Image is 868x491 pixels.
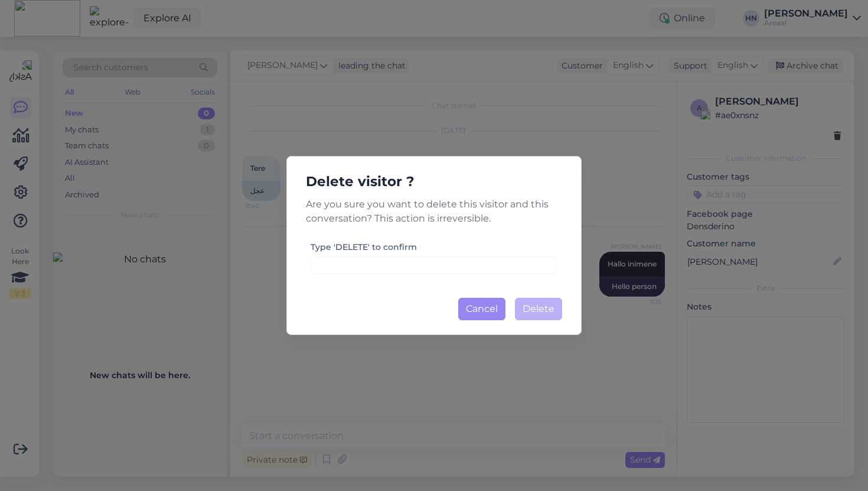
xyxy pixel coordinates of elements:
[311,241,417,253] label: Type 'DELETE' to confirm
[458,298,505,320] button: Cancel
[523,303,554,314] span: Delete
[296,197,572,226] p: Are you sure you want to delete this visitor and this conversation? This action is irreversible.
[515,298,562,320] button: Delete
[296,171,572,193] h5: Delete visitor ?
